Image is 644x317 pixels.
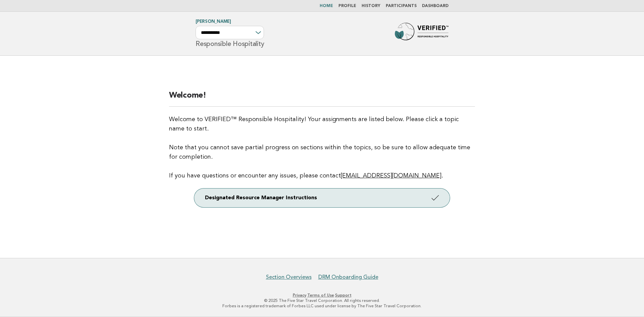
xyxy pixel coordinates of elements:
[194,189,450,207] a: Designated Resource Manager Instructions
[196,19,231,24] a: [PERSON_NAME]
[266,274,312,280] a: Section Overviews
[422,4,448,8] a: Dashboard
[320,4,333,8] a: Home
[196,20,264,47] h1: Responsible Hospitality
[169,115,475,180] p: Welcome to VERIFIED™ Responsible Hospitality! Your assignments are listed below. Please click a t...
[293,293,306,298] a: Privacy
[318,274,378,280] a: DRM Onboarding Guide
[386,4,417,8] a: Participants
[117,303,527,309] p: Forbes is a registered trademark of Forbes LLC used under license by The Five Star Travel Corpora...
[117,293,527,298] p: · ·
[341,173,441,179] a: [EMAIL_ADDRESS][DOMAIN_NAME]
[169,90,475,107] h2: Welcome!
[395,23,448,44] img: Forbes Travel Guide
[338,4,356,8] a: Profile
[307,293,334,298] a: Terms of Use
[117,298,527,303] p: © 2025 The Five Star Travel Corporation. All rights reserved.
[362,4,380,8] a: History
[335,293,352,298] a: Support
